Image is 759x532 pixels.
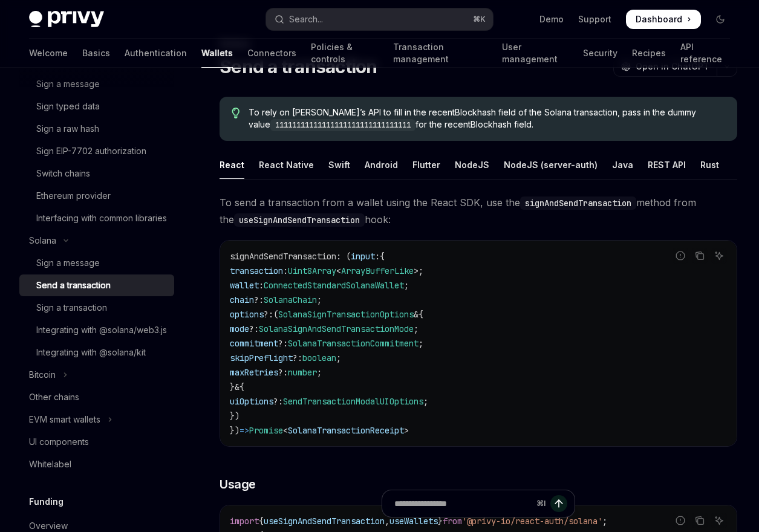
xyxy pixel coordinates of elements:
a: Sign EIP-7702 authorization [19,140,174,162]
span: >; [414,265,423,276]
div: Whitelabel [29,457,71,472]
a: Integrating with @solana/web3.js [19,319,174,341]
a: UI components [19,431,174,453]
span: ; [404,280,409,291]
span: ( [273,309,278,320]
span: }) [230,425,239,436]
span: maxRetries [230,367,278,378]
img: dark logo [29,11,104,28]
span: SolanaTransactionReceipt [288,425,404,436]
span: chain [230,294,254,305]
span: < [283,425,288,436]
span: ConnectedStandardSolanaWallet [264,280,404,291]
a: Ethereum provider [19,185,174,207]
span: & [235,381,239,392]
button: Toggle Solana section [19,230,174,251]
div: Other chains [29,390,79,404]
a: Policies & controls [311,39,379,68]
span: signAndSendTransaction [230,251,336,262]
span: Uint8Array [288,265,336,276]
span: { [380,251,385,262]
span: skipPreflight [230,352,293,363]
span: Usage [220,476,256,493]
a: Security [583,39,617,68]
span: ; [317,294,322,305]
a: Support [578,13,611,25]
code: signAndSendTransaction [520,196,636,210]
div: Flutter [412,151,440,179]
div: React [220,151,244,179]
span: commitment [230,338,278,349]
span: { [419,309,423,320]
div: Rust [700,151,719,179]
input: Ask a question... [394,490,532,517]
code: useSignAndSendTransaction [234,213,365,227]
div: Search... [289,12,323,27]
button: Open search [266,8,494,30]
a: Demo [539,13,564,25]
div: Swift [328,151,350,179]
div: Bitcoin [29,368,56,382]
a: Transaction management [393,39,487,68]
span: SendTransactionModalUIOptions [283,396,423,407]
code: 11111111111111111111111111111111 [270,119,415,131]
span: ?: [264,309,273,320]
span: number [288,367,317,378]
span: mode [230,323,249,334]
span: uiOptions [230,396,273,407]
div: Integrating with @solana/kit [36,345,146,360]
span: : [375,251,380,262]
span: }) [230,410,239,421]
span: options [230,309,264,320]
a: Sign typed data [19,96,174,117]
div: Sign a raw hash [36,122,99,136]
button: Ask AI [711,248,727,264]
span: To rely on [PERSON_NAME]’s API to fill in the recentBlockhash field of the Solana transaction, pa... [249,106,725,131]
div: Solana [29,233,56,248]
div: Switch chains [36,166,90,181]
div: Sign a message [36,256,100,270]
a: Authentication [125,39,187,68]
span: ; [419,338,423,349]
span: > [404,425,409,436]
span: transaction [230,265,283,276]
div: Android [365,151,398,179]
div: REST API [648,151,686,179]
div: Ethereum provider [36,189,111,203]
a: Recipes [632,39,666,68]
span: => [239,425,249,436]
div: Sign EIP-7702 authorization [36,144,146,158]
a: Other chains [19,386,174,408]
span: ; [414,323,419,334]
a: Integrating with @solana/kit [19,342,174,363]
button: Toggle dark mode [711,10,730,29]
span: { [239,381,244,392]
span: ArrayBufferLike [341,265,414,276]
div: Java [612,151,633,179]
span: SolanaSignTransactionOptions [278,309,414,320]
span: ; [423,396,428,407]
a: Connectors [247,39,296,68]
div: Interfacing with common libraries [36,211,167,225]
span: To send a transaction from a wallet using the React SDK, use the method from the hook: [220,194,737,228]
span: SolanaSignAndSendTransactionMode [259,323,414,334]
span: input [351,251,375,262]
div: Integrating with @solana/web3.js [36,323,167,337]
span: : [283,265,288,276]
span: < [336,265,341,276]
span: ?: [273,396,283,407]
a: API reference [680,39,730,68]
span: : ( [336,251,351,262]
a: Welcome [29,39,68,68]
span: ; [317,367,322,378]
h5: Funding [29,495,64,509]
div: Sign a transaction [36,300,107,315]
span: ; [336,352,341,363]
a: Switch chains [19,163,174,184]
span: boolean [302,352,336,363]
span: } [230,381,235,392]
div: Send a transaction [36,278,111,293]
span: SolanaChain [264,294,317,305]
a: Whitelabel [19,453,174,475]
svg: Tip [232,108,240,118]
